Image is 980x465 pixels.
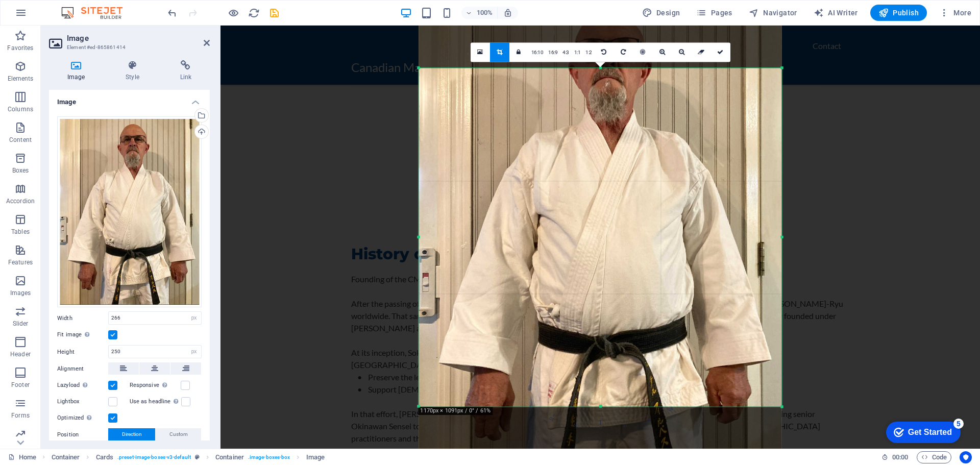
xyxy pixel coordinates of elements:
a: Zoom in [653,42,672,62]
h4: Style [107,60,161,82]
button: reload [248,7,260,19]
span: Publish [878,8,919,18]
button: Click here to leave preview mode and continue editing [227,7,239,19]
label: Responsive [130,379,181,391]
h4: Link [162,60,210,82]
h4: Image [49,90,210,108]
span: Direction [122,428,142,440]
p: Boxes [12,166,29,175]
label: Use as headline [130,396,181,408]
p: Favorites [7,44,33,52]
p: Content [9,136,32,144]
a: Keep aspect ratio [509,42,529,62]
button: AI Writer [810,5,862,21]
a: 1:2 [583,43,595,62]
p: Features [8,258,33,266]
a: Select files from the file manager, stock photos, or upload file(s) [471,42,490,62]
div: Design (Ctrl+Alt+Y) [638,5,684,21]
button: Custom [156,428,201,440]
h2: Image [67,34,210,43]
h6: Session time [881,451,909,463]
span: 00 00 [892,451,908,463]
i: Undo: Change image (Ctrl+Z) [166,7,178,19]
label: Lazyload [57,379,108,391]
img: Editor Logo [59,7,135,19]
a: 1:1 [572,43,583,62]
a: 16:9 [546,43,560,62]
h6: 100% [477,7,493,19]
a: Confirm [711,42,730,62]
span: Navigator [749,8,797,18]
button: Publish [870,5,927,21]
a: Zoom out [672,42,692,62]
p: Forms [11,411,30,420]
nav: breadcrumb [52,451,325,463]
p: Header [10,350,31,358]
a: Crop mode [490,42,509,62]
i: Reload page [248,7,260,19]
span: Click to select. Double-click to edit [215,451,244,463]
i: On resize automatically adjust zoom level to fit chosen device. [503,8,512,17]
button: Design [638,5,684,21]
a: 16:10 [529,43,546,62]
button: Pages [692,5,736,21]
button: save [268,7,280,19]
label: Fit image [57,329,108,341]
label: Alignment [57,363,108,375]
h4: Image [49,60,107,82]
button: More [935,5,975,21]
p: Tables [11,228,30,236]
span: . image-boxes-box [248,451,290,463]
button: Navigator [745,5,801,21]
span: Click to select. Double-click to edit [52,451,80,463]
p: Images [10,289,31,297]
button: Code [917,451,951,463]
button: Direction [108,428,155,440]
label: Width [57,315,108,321]
a: Rotate left 90° [595,42,614,62]
div: Get Started [28,11,71,20]
span: Click to select. Double-click to edit [306,451,325,463]
label: Optimized [57,412,108,424]
div: 1170px × 1091px / 0° / 61% [418,407,493,415]
i: Save (Ctrl+S) [268,7,280,19]
label: Lightbox [57,396,108,408]
label: Position [57,429,108,441]
span: More [939,8,971,18]
button: Usercentrics [960,451,972,463]
p: Footer [11,381,30,389]
span: Click to select. Double-click to edit [96,451,113,463]
span: Design [642,8,680,18]
a: 4:3 [560,43,572,62]
div: 1b8faf4b-17be-40e4-888a-973d51adc67c-nlFXfnjnRuBvkYTw4QlVUg.jpg [57,116,202,307]
a: Center [633,42,653,62]
a: Rotate right 90° [614,42,633,62]
span: Custom [169,428,188,440]
label: Height [57,349,108,355]
a: Click to cancel selection. Double-click to open Pages [8,451,36,463]
span: Pages [696,8,732,18]
h3: Element #ed-865861414 [67,43,189,52]
button: undo [166,7,178,19]
p: Accordion [6,197,35,205]
span: AI Writer [814,8,858,18]
span: : [899,453,901,461]
div: Get Started 5 items remaining, 0% complete [6,5,80,27]
a: Reset [692,42,711,62]
i: This element is a customizable preset [195,454,200,460]
span: . preset-image-boxes-v3-default [117,451,191,463]
p: Columns [8,105,33,113]
p: Slider [13,320,29,328]
div: 5 [73,2,83,12]
span: Code [921,451,947,463]
button: 100% [461,7,498,19]
p: Elements [8,75,34,83]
